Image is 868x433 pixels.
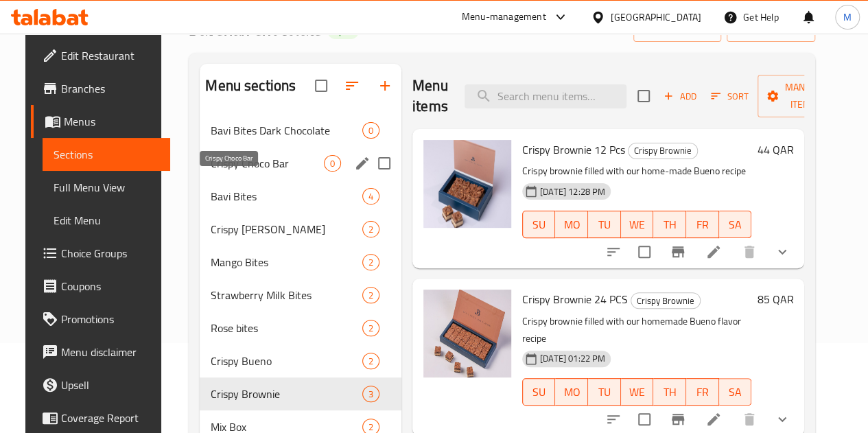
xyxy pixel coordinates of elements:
[64,113,159,130] span: Menus
[588,378,621,406] button: TU
[702,86,758,107] span: Sort items
[211,122,362,139] span: Bavi Bites Dark Chocolate
[54,212,159,229] span: Edit Menu
[211,188,362,204] span: Bavi Bites
[61,278,159,294] span: Coupons
[200,377,401,410] div: Crispy Brownie3
[211,320,362,336] span: Rose bites
[200,279,401,312] div: Strawberry Milk Bites2
[631,293,700,309] span: Crispy Brownie
[644,21,710,38] span: import
[774,411,790,428] svg: Show Choices
[362,254,379,270] div: items
[363,322,379,335] span: 2
[692,215,714,235] span: FR
[363,124,379,137] span: 0
[719,211,752,238] button: SA
[363,223,379,236] span: 2
[843,10,852,25] span: M
[465,84,626,108] input: search
[621,211,654,238] button: WE
[588,211,621,238] button: TU
[31,105,170,138] a: Menus
[200,246,401,279] div: Mango Bites2
[211,353,362,369] span: Crispy Bueno
[200,114,401,147] div: Bavi Bites Dark Chocolate0
[205,75,296,96] h2: Menu sections
[629,143,697,159] span: Crispy Brownie
[363,388,379,401] span: 3
[61,344,159,360] span: Menu disclaimer
[535,352,611,365] span: [DATE] 01:22 PM
[686,211,719,238] button: FR
[200,147,401,180] div: Crispy Choco Bar0edit
[725,215,747,235] span: SA
[412,75,448,117] h2: Menu items
[31,72,170,105] a: Branches
[719,378,752,406] button: SA
[769,79,838,113] span: Manage items
[611,10,701,25] div: [GEOGRAPHIC_DATA]
[626,215,648,235] span: WE
[200,312,401,344] div: Rose bites2
[522,211,556,238] button: SU
[211,254,362,270] span: Mango Bites
[659,382,681,402] span: TH
[43,204,170,237] a: Edit Menu
[705,411,722,428] a: Edit menu item
[31,270,170,303] a: Coupons
[211,221,362,237] span: Crispy [PERSON_NAME]
[522,313,751,347] p: Crispy brownie filled with our homemade Bueno flavor recipe
[528,382,550,402] span: SU
[594,215,615,235] span: TU
[629,82,658,110] span: Select section
[711,89,749,104] span: Sort
[522,378,556,406] button: SU
[61,410,159,426] span: Coverage Report
[200,180,401,213] div: Bavi Bites4
[561,382,583,402] span: MO
[555,378,588,406] button: MO
[61,47,159,64] span: Edit Restaurant
[628,143,698,159] div: Crispy Brownie
[362,188,379,204] div: items
[307,71,336,100] span: Select all sections
[686,378,719,406] button: FR
[363,190,379,203] span: 4
[362,221,379,237] div: items
[31,303,170,336] a: Promotions
[61,80,159,97] span: Branches
[594,382,615,402] span: TU
[522,289,628,309] span: Crispy Brownie 24 PCS
[31,336,170,368] a: Menu disclaimer
[54,179,159,196] span: Full Menu View
[626,382,648,402] span: WE
[522,139,625,160] span: Crispy Brownie 12 Pcs
[661,89,699,104] span: Add
[661,235,694,268] button: Branch-specific-item
[757,290,793,309] h6: 85 QAR
[61,377,159,393] span: Upsell
[211,386,362,402] div: Crispy Brownie
[200,344,401,377] div: Crispy Bueno2
[725,382,747,402] span: SA
[707,86,752,107] button: Sort
[561,215,583,235] span: MO
[733,235,766,268] button: delete
[535,185,611,198] span: [DATE] 12:28 PM
[31,237,170,270] a: Choice Groups
[692,382,714,402] span: FR
[43,171,170,204] a: Full Menu View
[653,211,686,238] button: TH
[738,21,804,38] span: export
[324,155,341,172] div: items
[211,287,362,303] span: Strawberry Milk Bites
[54,146,159,163] span: Sections
[61,245,159,261] span: Choice Groups
[362,353,379,369] div: items
[31,39,170,72] a: Edit Restaurant
[758,75,849,117] button: Manage items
